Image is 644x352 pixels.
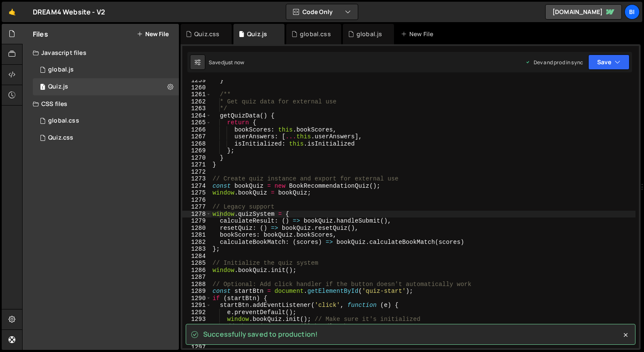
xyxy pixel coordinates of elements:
[23,95,179,112] div: CSS files
[247,30,267,38] div: Quiz.js
[182,112,211,120] div: 1264
[48,66,74,74] div: global.js
[300,30,331,38] div: global.css
[182,281,211,288] div: 1288
[356,30,382,38] div: global.js
[286,4,358,20] button: Code Only
[182,344,211,351] div: 1297
[182,309,211,316] div: 1292
[2,2,23,22] a: 🤙
[182,330,211,337] div: 1295
[182,217,211,225] div: 1279
[182,267,211,274] div: 1286
[182,91,211,98] div: 1261
[182,133,211,140] div: 1267
[525,59,583,66] div: Dev and prod in sync
[588,54,630,70] button: Save
[194,30,219,38] div: Quiz.css
[40,84,45,91] span: 1
[182,119,211,126] div: 1265
[182,302,211,309] div: 1291
[224,59,244,66] div: just now
[182,189,211,197] div: 1275
[33,61,179,78] div: 17250/47734.js
[182,155,211,162] div: 1270
[48,117,79,125] div: global.css
[182,225,211,232] div: 1280
[545,4,622,20] a: [DOMAIN_NAME]
[33,112,179,129] div: 17250/47735.css
[182,126,211,134] div: 1266
[182,183,211,190] div: 1274
[182,274,211,281] div: 1287
[182,253,211,260] div: 1284
[182,98,211,106] div: 1262
[624,4,640,20] a: Bi
[209,59,244,66] div: Saved
[182,288,211,295] div: 1289
[182,197,211,204] div: 1276
[33,29,48,39] h2: Files
[48,134,73,142] div: Quiz.css
[137,31,169,37] button: New File
[33,129,179,146] div: 17250/47890.css
[182,337,211,344] div: 1296
[182,203,211,211] div: 1277
[182,260,211,267] div: 1285
[33,78,179,95] div: 17250/47889.js
[182,239,211,246] div: 1282
[48,83,68,91] div: Quiz.js
[182,147,211,155] div: 1269
[203,329,318,339] span: Successfully saved to production!
[182,140,211,148] div: 1268
[182,316,211,323] div: 1293
[23,44,179,61] div: Javascript files
[182,295,211,302] div: 1290
[182,161,211,169] div: 1271
[182,211,211,218] div: 1278
[182,246,211,253] div: 1283
[401,30,437,38] div: New File
[182,323,211,330] div: 1294
[182,77,211,84] div: 1259
[182,175,211,183] div: 1273
[33,7,105,17] div: DREAM4 Website - V2
[182,105,211,112] div: 1263
[182,84,211,92] div: 1260
[182,169,211,176] div: 1272
[182,232,211,239] div: 1281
